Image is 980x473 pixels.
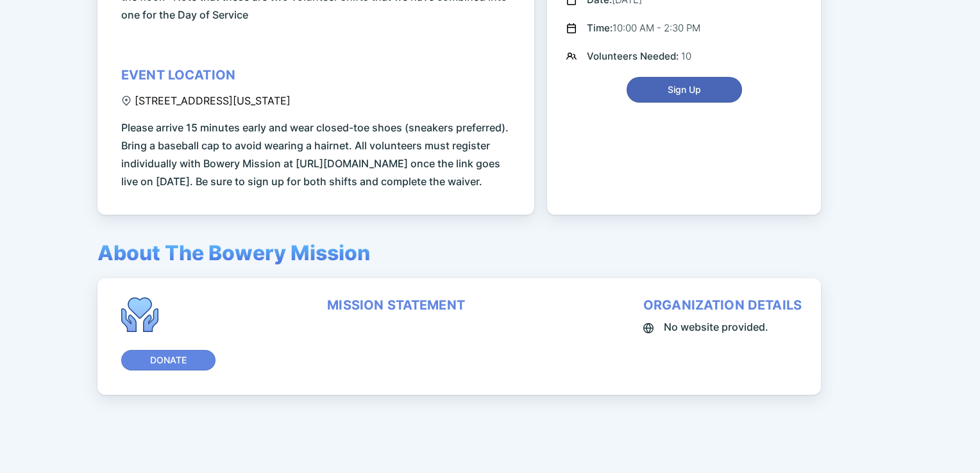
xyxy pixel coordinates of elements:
[121,350,215,370] button: Donate
[121,119,515,190] span: Please arrive 15 minutes early and wear closed-toe shoes (sneakers preferred). Bring a baseball c...
[587,22,612,34] span: Time:
[643,297,802,313] div: organization details
[587,21,700,36] div: 10:00 AM - 2:30 PM
[587,49,691,64] div: 10
[327,297,465,313] div: mission statement
[121,67,235,83] div: event location
[121,94,291,107] div: [STREET_ADDRESS][US_STATE]
[150,354,187,367] span: Donate
[668,83,701,96] span: Sign Up
[664,318,768,336] span: No website provided.
[97,240,370,265] span: About The Bowery Mission
[587,50,681,62] span: Volunteers Needed:
[627,77,742,103] button: Sign Up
